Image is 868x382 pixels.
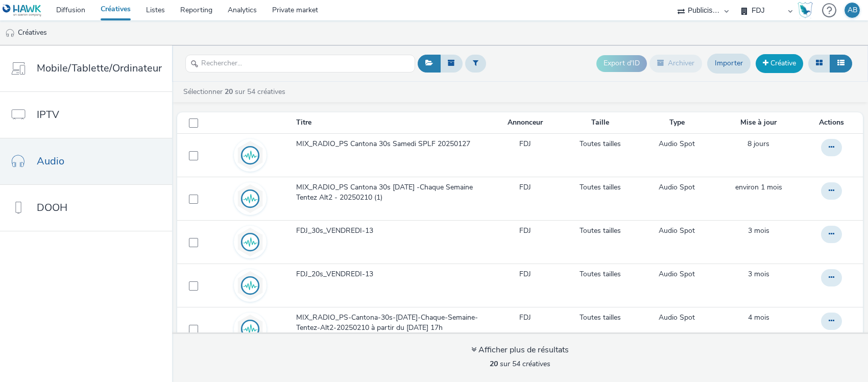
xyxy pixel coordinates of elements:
strong: 20 [490,359,498,369]
img: audio.svg [235,140,265,170]
th: Type [641,112,713,133]
button: Archiver [649,55,702,72]
span: Audio [37,154,64,169]
a: 5 juin 2025, 20:30 [748,313,769,323]
a: Toutes tailles [580,182,621,193]
a: Hawk Academy [798,2,817,18]
th: Annonceur [490,112,560,133]
a: Toutes tailles [580,313,621,323]
a: MIX_RADIO_PS Cantona 30s Samedi SPLF 20250127 [296,139,489,154]
div: AB [848,3,857,18]
button: Liste [830,55,852,72]
span: IPTV [37,107,59,122]
span: environ 1 mois [735,182,782,192]
span: FDJ_30s_VENDREDI-13 [296,226,377,236]
img: audio.svg [235,227,265,257]
a: Audio Spot [659,182,695,193]
a: FDJ [519,269,531,279]
span: MIX_RADIO_PS Cantona 30s [DATE] -Chaque Semaine Tentez Alt2 - 20250210 (1) [296,182,485,203]
span: 8 jours [748,139,769,149]
a: MIX_RADIO_PS-Cantona-30s-[DATE]-Chaque-Semaine-Tentez-Alt2-20250210 à partir du [DATE] 17h [296,313,489,339]
a: MIX_RADIO_PS Cantona 30s [DATE] -Chaque Semaine Tentez Alt2 - 20250210 (1) [296,182,489,208]
span: MIX_RADIO_PS-Cantona-30s-[DATE]-Chaque-Semaine-Tentez-Alt2-20250210 à partir du [DATE] 17h [296,313,485,333]
a: FDJ [519,226,531,236]
a: FDJ [519,313,531,323]
a: Audio Spot [659,269,695,279]
th: Mise à jour [713,112,805,133]
a: Toutes tailles [580,139,621,149]
a: Importer [707,54,751,73]
img: audio.svg [235,271,265,300]
input: Rechercher... [185,55,415,73]
span: Mobile/Tablette/Ordinateur [37,61,162,76]
span: MIX_RADIO_PS Cantona 30s Samedi SPLF 20250127 [296,139,474,149]
a: FDJ [519,139,531,149]
strong: 20 [225,87,233,97]
th: Actions [805,112,863,133]
img: Hawk Academy [798,2,813,18]
button: Grille [808,55,830,72]
button: Export d'ID [596,55,647,71]
span: FDJ_20s_VENDREDI-13 [296,269,377,279]
span: DOOH [37,200,67,215]
span: 4 mois [748,313,769,322]
a: FDJ [519,182,531,193]
img: undefined Logo [3,4,42,17]
span: 3 mois [748,269,769,279]
a: Audio Spot [659,226,695,236]
a: Audio Spot [659,313,695,323]
a: FDJ_30s_VENDREDI-13 [296,226,489,241]
a: Créative [756,54,803,73]
span: sur 54 créatives [490,359,550,369]
img: audio [5,28,15,38]
img: audio.svg [235,184,265,213]
a: 11 septembre 2025, 18:04 [748,139,769,149]
a: 6 juin 2025, 19:02 [748,226,769,236]
a: 6 août 2025, 18:07 [735,182,782,193]
a: Toutes tailles [580,269,621,279]
span: 3 mois [748,226,769,235]
th: Titre [295,112,490,133]
a: Toutes tailles [580,226,621,236]
th: Taille [560,112,641,133]
a: Audio Spot [659,139,695,149]
div: Afficher plus de résultats [471,344,569,356]
a: FDJ_20s_VENDREDI-13 [296,269,489,284]
a: Sélectionner sur 54 créatives [182,87,290,97]
a: 6 juin 2025, 18:36 [748,269,769,279]
img: audio.svg [235,314,265,344]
